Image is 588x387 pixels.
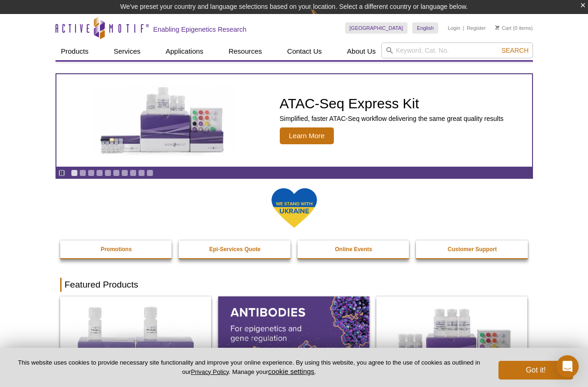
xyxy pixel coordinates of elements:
[101,246,132,253] strong: Promotions
[113,169,120,176] a: Go to slide 6
[345,22,408,34] a: [GEOGRAPHIC_DATA]
[467,25,486,31] a: Register
[280,114,504,123] p: Simplified, faster ATAC-Seq workflow delivering the same great quality results
[179,240,291,258] a: Epi-Services Quote
[271,187,318,229] img: We Stand With Ukraine
[79,169,86,176] a: Go to slide 2
[448,246,497,253] strong: Customer Support
[311,7,335,29] img: Change Here
[160,42,209,60] a: Applications
[280,97,504,111] h2: ATAC-Seq Express Kit
[60,240,173,258] a: Promotions
[88,169,95,176] a: Go to slide 3
[381,42,533,58] input: Keyword, Cat. No.
[191,368,228,375] a: Privacy Policy
[60,278,528,292] h2: Featured Products
[15,359,483,376] p: This website uses cookies to provide necessary site functionality and improve your online experie...
[104,169,111,176] a: Go to slide 5
[146,169,153,176] a: Go to slide 10
[495,25,512,31] a: Cart
[56,74,532,167] a: ATAC-Seq Express Kit ATAC-Seq Express Kit Simplified, faster ATAC-Seq workflow delivering the sam...
[153,25,247,34] h2: Enabling Epigenetics Research
[498,361,573,380] button: Got it!
[341,42,381,60] a: About Us
[96,169,103,176] a: Go to slide 4
[416,240,529,258] a: Customer Support
[556,355,579,378] div: Open Intercom Messenger
[280,127,334,144] span: Learn More
[130,169,137,176] a: Go to slide 8
[495,22,533,34] li: (0 items)
[209,246,261,253] strong: Epi-Services Quote
[448,25,460,31] a: Login
[501,47,528,54] span: Search
[58,169,65,176] a: Toggle autoplay
[56,74,532,167] article: ATAC-Seq Express Kit
[335,246,372,253] strong: Online Events
[282,42,327,60] a: Contact Us
[495,25,499,30] img: Your Cart
[138,169,145,176] a: Go to slide 9
[498,46,531,55] button: Search
[86,85,240,156] img: ATAC-Seq Express Kit
[71,169,78,176] a: Go to slide 1
[463,22,464,34] li: |
[412,22,438,34] a: English
[108,42,146,60] a: Services
[121,169,128,176] a: Go to slide 7
[223,42,268,60] a: Resources
[297,240,410,258] a: Online Events
[268,367,314,375] button: cookie settings
[55,42,94,60] a: Products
